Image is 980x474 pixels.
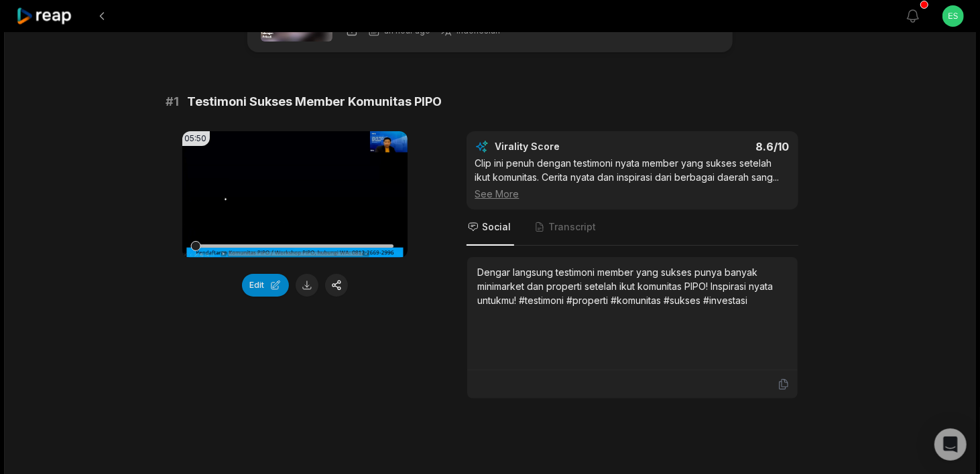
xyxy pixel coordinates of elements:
[475,156,790,201] div: Clip ini penuh dengan testimoni nyata member yang sukses setelah ikut komunitas. Cerita nyata dan...
[549,220,597,234] span: Transcript
[182,131,408,258] video: Your browser does not support mp4 format.
[166,92,179,111] span: # 1
[478,265,787,307] div: Dengar langsung testimoni member yang sukses punya banyak minimarket dan properti setelah ikut ko...
[483,220,511,234] span: Social
[187,92,442,111] span: Testimoni Sukses Member Komunitas PIPO
[242,274,289,297] button: Edit
[475,187,790,201] div: See More
[934,428,967,461] div: Open Intercom Messenger
[467,210,798,246] nav: Tabs
[646,140,790,153] div: 8.6 /10
[495,140,639,153] div: Virality Score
